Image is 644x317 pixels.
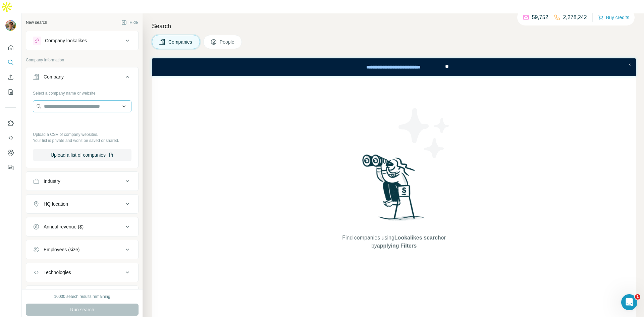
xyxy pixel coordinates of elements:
[563,13,587,21] p: 2,278,242
[33,138,131,144] p: Your list is private and won't be saved or shared.
[5,147,16,159] button: Dashboard
[44,269,71,276] div: Technologies
[5,132,16,144] button: Use Surfe API
[621,294,637,310] iframe: Intercom live chat
[26,69,138,88] button: Company
[26,287,138,303] button: Keywords
[152,58,636,76] iframe: Banner
[152,21,636,31] h4: Search
[44,73,64,80] div: Company
[54,294,110,300] div: 10000 search results remaining
[5,86,16,98] button: My lists
[5,71,16,83] button: Enrich CSV
[5,161,16,173] button: Feedback
[26,219,138,235] button: Annual revenue ($)
[44,178,60,184] div: Industry
[635,294,640,300] span: 1
[44,223,84,230] div: Annual revenue ($)
[33,149,131,161] button: Upload a list of companies
[44,201,68,207] div: HQ location
[26,33,138,49] button: Company lookalikes
[5,117,16,129] button: Use Surfe on LinkedIn
[359,153,429,227] img: Surfe Illustration - Woman searching with binoculars
[26,264,138,280] button: Technologies
[5,20,16,31] img: Avatar
[26,196,138,212] button: HQ location
[5,56,16,68] button: Search
[377,243,417,249] span: applying Filters
[45,37,87,44] div: Company lookalikes
[532,13,548,21] p: 59,752
[117,17,143,28] button: Hide
[598,13,629,22] button: Buy credits
[5,42,16,54] button: Quick start
[394,103,454,163] img: Surfe Illustration - Stars
[168,39,193,45] span: Companies
[33,131,131,138] p: Upload a CSV of company websites.
[26,57,139,63] p: Company information
[26,173,138,189] button: Industry
[33,88,131,96] div: Select a company name or website
[394,235,441,241] span: Lookalikes search
[26,19,47,25] div: New search
[44,246,79,253] div: Employees (size)
[220,39,235,45] span: People
[340,234,447,250] span: Find companies using or by
[26,242,138,258] button: Employees (size)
